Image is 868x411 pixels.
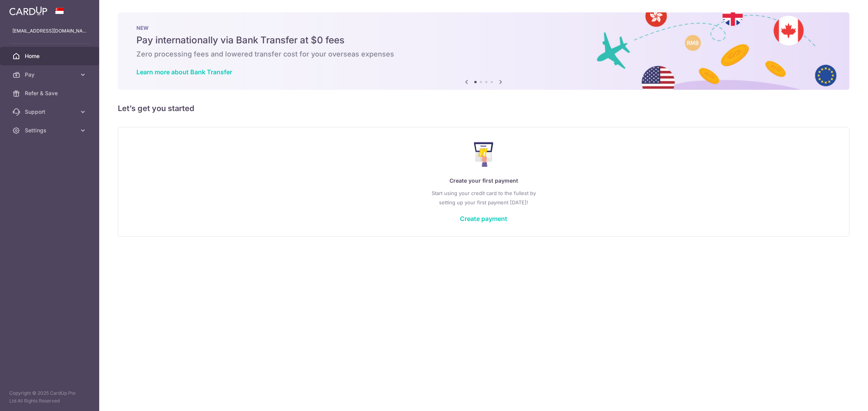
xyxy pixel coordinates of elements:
[25,127,76,134] span: Settings
[134,188,834,207] p: Start using your credit card to the fullest by setting up your first payment [DATE]!
[9,6,47,15] img: CardUp
[136,68,232,76] a: Learn more about Bank Transfer
[118,102,849,115] h5: Let’s get you started
[25,89,76,97] span: Refer & Save
[118,12,849,90] img: Bank transfer banner
[136,50,831,59] h6: Zero processing fees and lowered transfer cost for your overseas expenses
[134,176,834,185] p: Create your first payment
[460,215,507,223] a: Create payment
[136,34,831,46] h5: Pay internationally via Bank Transfer at $0 fees
[474,142,494,167] img: Make Payment
[136,25,831,31] p: NEW
[25,71,76,79] span: Pay
[25,52,76,60] span: Home
[25,108,76,116] span: Support
[12,27,87,35] p: [EMAIL_ADDRESS][DOMAIN_NAME]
